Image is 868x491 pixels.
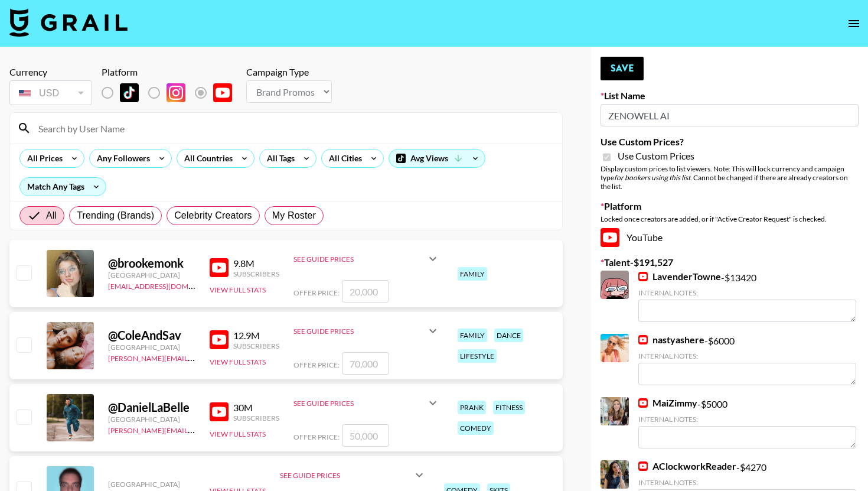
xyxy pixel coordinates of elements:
[389,149,485,167] div: Avg Views
[614,173,690,182] em: for bookers using this list
[638,461,648,471] img: YouTube
[272,209,316,223] span: My Roster
[31,119,555,138] input: Search by User Name
[342,424,389,447] input: 50,000
[601,228,859,247] div: YouTube
[601,164,859,191] div: Display custom prices to list viewers. Note: This will lock currency and campaign type . Cannot b...
[9,78,92,108] div: Currency is locked to USD
[601,200,859,212] label: Platform
[108,415,195,424] div: [GEOGRAPHIC_DATA]
[638,335,648,344] img: YouTube
[108,343,195,352] div: [GEOGRAPHIC_DATA]
[108,256,195,271] div: @ brookemonk
[601,136,859,148] label: Use Custom Prices?
[638,288,856,297] div: Internal Notes:
[458,421,494,435] div: comedy
[9,8,128,37] img: Grail Talent
[293,245,440,273] div: See Guide Prices
[102,80,242,105] div: List locked to YouTube.
[293,288,340,297] span: Offer Price:
[638,478,856,487] div: Internal Notes:
[638,271,721,282] a: LavenderTowne
[210,357,266,366] button: View Full Stats
[20,149,65,167] div: All Prices
[12,83,90,103] div: USD
[638,334,704,346] a: nastyashere
[233,269,279,278] div: Subscribers
[618,150,694,162] span: Use Custom Prices
[458,267,487,281] div: family
[108,352,283,363] a: [PERSON_NAME][EMAIL_ADDRESS][DOMAIN_NAME]
[342,352,389,375] input: 70,000
[638,460,736,472] a: AClockworkReader
[90,149,152,167] div: Any Followers
[293,327,426,336] div: See Guide Prices
[638,271,856,322] div: - $ 13420
[102,66,242,78] div: Platform
[601,57,644,80] button: Save
[77,209,154,223] span: Trending (Brands)
[20,178,106,196] div: Match Any Tags
[108,279,227,291] a: [EMAIL_ADDRESS][DOMAIN_NAME]
[174,209,252,223] span: Celebrity Creators
[293,389,440,417] div: See Guide Prices
[342,280,389,303] input: 20,000
[108,328,195,343] div: @ ColeAndSav
[233,342,279,350] div: Subscribers
[280,471,412,480] div: See Guide Prices
[458,349,497,363] div: lifestyle
[638,415,856,424] div: Internal Notes:
[108,400,195,415] div: @ DanielLaBelle
[233,330,279,342] div: 12.9M
[638,398,648,408] img: YouTube
[167,83,185,102] img: Instagram
[842,12,866,35] button: open drawer
[601,214,859,223] div: Locked once creators are added, or if "Active Creator Request" is checked.
[210,258,229,277] img: YouTube
[638,397,856,448] div: - $ 5000
[638,352,856,360] div: Internal Notes:
[233,402,279,414] div: 30M
[458,329,487,342] div: family
[108,424,283,435] a: [PERSON_NAME][EMAIL_ADDRESS][DOMAIN_NAME]
[601,256,859,268] label: Talent - $ 191,527
[9,66,92,78] div: Currency
[293,433,340,441] span: Offer Price:
[493,401,525,414] div: fitness
[108,480,195,489] div: [GEOGRAPHIC_DATA]
[458,401,486,414] div: prank
[293,255,426,264] div: See Guide Prices
[210,402,229,421] img: YouTube
[293,399,426,408] div: See Guide Prices
[210,285,266,294] button: View Full Stats
[46,209,57,223] span: All
[210,430,266,438] button: View Full Stats
[638,397,697,409] a: MaiZimmy
[601,90,859,102] label: List Name
[210,330,229,349] img: YouTube
[246,66,332,78] div: Campaign Type
[120,83,139,102] img: TikTok
[494,329,523,342] div: dance
[260,149,297,167] div: All Tags
[233,414,279,422] div: Subscribers
[322,149,364,167] div: All Cities
[108,271,195,279] div: [GEOGRAPHIC_DATA]
[213,83,232,102] img: YouTube
[638,334,856,385] div: - $ 6000
[601,228,619,247] img: YouTube
[293,360,340,369] span: Offer Price:
[233,258,279,269] div: 9.8M
[638,272,648,281] img: YouTube
[280,461,426,489] div: See Guide Prices
[293,317,440,345] div: See Guide Prices
[177,149,235,167] div: All Countries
